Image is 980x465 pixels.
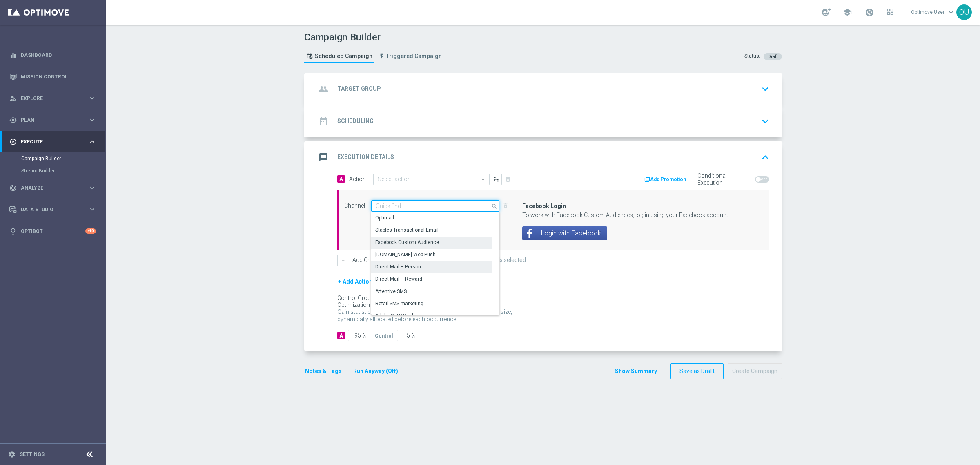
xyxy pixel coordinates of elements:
div: Optibot [9,220,96,242]
h1: Campaign Builder [304,31,446,43]
button: Data Studio keyboard_arrow_right [9,206,96,213]
span: Plan [21,118,88,123]
label: Channel [344,202,365,209]
a: Optimove Userkeyboard_arrow_down [910,6,956,18]
a: Dashboard [21,44,96,66]
span: Data Studio [21,207,88,212]
i: date_range [316,114,331,129]
i: keyboard_arrow_right [88,116,96,124]
div: message Execution Details keyboard_arrow_up [316,150,772,165]
a: Settings [20,452,45,457]
button: track_changes Analyze keyboard_arrow_right [9,185,96,191]
button: equalizer Dashboard [9,52,96,58]
div: +10 [85,228,96,234]
label: Action [349,176,366,183]
i: message [316,150,331,165]
div: Control [375,332,393,339]
i: search [491,201,499,210]
a: Optibot [21,220,85,242]
div: Press SPACE to select this row. [371,261,492,273]
h2: Execution Details [337,153,394,161]
a: Mission Control [21,66,96,87]
button: gps_fixed Plan keyboard_arrow_right [9,117,96,123]
button: keyboard_arrow_up [758,150,772,165]
a: Triggered Campaign [376,49,444,63]
button: Save as Draft [670,363,724,379]
i: keyboard_arrow_down [759,83,771,95]
div: A [337,332,345,339]
div: Press SPACE to select this row. [371,224,492,237]
div: Data Studio [9,206,88,213]
i: keyboard_arrow_right [88,184,96,192]
button: play_circle_outline Execute keyboard_arrow_right [9,139,96,145]
span: school [843,8,852,17]
div: Direct Mail – Reward [375,275,422,283]
div: group Target Group keyboard_arrow_down [316,81,772,97]
i: equalizer [9,51,17,59]
input: Quick find [371,200,499,212]
button: Create Campaign [728,363,782,379]
div: Press SPACE to select this row. [371,298,492,310]
div: Retail SMS marketing [375,300,423,307]
button: keyboard_arrow_down [758,114,772,129]
span: Analyze [21,186,88,190]
div: Press SPACE to select this row. [371,212,492,224]
i: keyboard_arrow_down [759,115,771,127]
div: [DOMAIN_NAME] Web Push [375,251,436,258]
span: % [411,333,416,340]
span: keyboard_arrow_down [947,8,955,17]
i: keyboard_arrow_right [88,206,96,213]
div: Facebook Custom Audience [375,239,439,246]
a: Stream Builder [21,168,85,174]
div: Press SPACE to select this row. [371,286,492,298]
div: Control Group Optimization [337,295,406,309]
button: Notes & Tags [304,366,343,376]
div: Execute [9,138,88,145]
label: Add Channel [352,257,385,264]
i: track_changes [9,184,17,192]
button: + [337,255,349,266]
a: Scheduled Campaign [304,49,374,63]
a: Campaign Builder [21,155,85,162]
button: Mission Control [9,74,96,80]
div: Explore [9,95,88,102]
colored-tag: Draft [764,53,782,59]
i: play_circle_outline [9,138,17,145]
button: Login with Facebook [522,226,607,240]
button: Show Summary [615,367,657,376]
button: + Add Action [337,277,373,287]
span: Execute [21,139,88,144]
button: keyboard_arrow_down [758,81,772,97]
button: lightbulb Optibot +10 [9,228,96,235]
button: Add Promotion [644,175,689,184]
div: Press SPACE to select this row. [371,249,492,261]
div: Optimail [375,214,394,221]
div: date_range Scheduling keyboard_arrow_down [316,114,772,129]
i: group [316,82,331,96]
div: To work with Facebook Custom Audiences, log in using your Facebook account: [522,212,759,219]
i: keyboard_arrow_up [759,151,771,163]
i: keyboard_arrow_right [88,138,96,145]
span: % [362,333,367,340]
div: Press SPACE to deselect this row. [371,237,492,249]
button: person_search Explore keyboard_arrow_right [9,95,96,102]
span: Triggered Campaign [386,53,442,60]
div: Staples Transactional Email [375,226,439,234]
div: Direct Mail – Person [375,263,421,271]
h3: Facebook Login [522,202,759,210]
div: Attentive SMS [375,288,407,295]
div: Analyze [9,184,88,192]
button: Run Anyway (Off) [352,366,399,376]
div: OU [956,4,972,20]
div: Plan [9,116,88,124]
label: Conditional Execution [697,172,752,186]
i: settings [8,451,16,458]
